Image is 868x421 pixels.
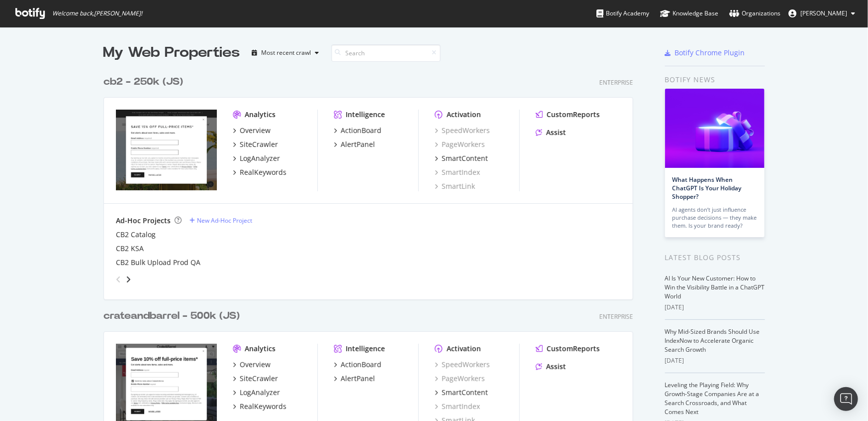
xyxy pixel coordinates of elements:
[536,344,600,354] a: CustomReports
[435,181,475,191] a: SmartLink
[331,44,441,62] input: Search
[665,74,765,85] div: Botify news
[341,126,382,136] div: ActionBoard
[240,126,271,136] div: Overview
[546,128,566,138] div: Assist
[665,48,745,58] a: Botify Chrome Plugin
[240,360,271,370] div: Overview
[536,110,600,120] a: CustomReports
[116,230,156,240] a: CB2 Catalog
[435,388,488,398] a: SmartContent
[334,374,375,384] a: AlertPanel
[341,360,382,370] div: ActionBoard
[665,327,760,354] a: Why Mid-Sized Brands Should Use IndexNow to Accelerate Organic Search Growth
[547,110,600,120] div: CustomReports
[240,388,280,398] div: LogAnalyzer
[240,402,287,412] div: RealKeywords
[233,167,287,177] a: RealKeywords
[675,48,745,58] div: Botify Chrome Plugin
[673,175,742,201] a: What Happens When ChatGPT Is Your Holiday Shopper?
[435,167,480,177] a: SmartIndex
[248,45,323,61] button: Most recent crawl
[599,312,633,321] div: Enterprise
[240,374,278,384] div: SiteCrawler
[346,110,385,120] div: Intelligence
[112,272,125,287] div: angle-left
[834,387,858,411] div: Open Intercom Messenger
[334,140,375,149] a: AlertPanel
[435,153,488,163] a: SmartContent
[233,360,271,370] a: Overview
[233,374,278,384] a: SiteCrawler
[536,128,566,138] a: Assist
[435,360,490,370] a: SpeedWorkers
[116,244,144,254] a: CB2 KSA
[346,344,385,354] div: Intelligence
[341,374,375,384] div: AlertPanel
[729,8,780,18] div: Organizations
[233,140,278,149] a: SiteCrawler
[435,402,480,412] a: SmartIndex
[233,402,287,412] a: RealKeywords
[435,140,485,149] a: PageWorkers
[245,110,276,120] div: Analytics
[233,153,280,163] a: LogAnalyzer
[665,381,760,416] a: Leveling the Playing Field: Why Growth-Stage Companies Are at a Search Crossroads, and What Comes...
[240,140,278,149] div: SiteCrawler
[780,5,863,21] button: [PERSON_NAME]
[233,388,280,398] a: LogAnalyzer
[262,50,311,56] div: Most recent crawl
[233,126,271,136] a: Overview
[447,344,481,354] div: Activation
[665,303,765,312] div: [DATE]
[197,216,252,225] div: New Ad-Hoc Project
[546,362,566,372] div: Assist
[190,216,252,225] a: New Ad-Hoc Project
[245,344,276,354] div: Analytics
[103,75,187,89] a: cb2 - 250k (JS)
[240,167,287,177] div: RealKeywords
[665,252,765,263] div: Latest Blog Posts
[442,153,488,163] div: SmartContent
[103,309,244,323] a: crateandbarrel - 500k (JS)
[665,274,765,300] a: AI Is Your New Customer: How to Win the Visibility Battle in a ChatGPT World
[125,275,132,284] div: angle-right
[660,8,718,18] div: Knowledge Base
[341,140,375,149] div: AlertPanel
[116,216,171,226] div: Ad-Hoc Projects
[103,309,240,323] div: crateandbarrel - 500k (JS)
[547,344,600,354] div: CustomReports
[103,75,183,89] div: cb2 - 250k (JS)
[52,9,142,17] span: Welcome back, [PERSON_NAME] !
[435,374,485,384] a: PageWorkers
[442,388,488,398] div: SmartContent
[665,356,765,365] div: [DATE]
[536,362,566,372] a: Assist
[334,126,382,136] a: ActionBoard
[116,258,200,268] a: CB2 Bulk Upload Prod QA
[673,206,757,230] div: AI agents don’t just influence purchase decisions — they make them. Is your brand ready?
[447,110,481,120] div: Activation
[599,78,633,87] div: Enterprise
[334,360,382,370] a: ActionBoard
[800,9,847,17] span: Blake Oberc
[103,43,240,63] div: My Web Properties
[596,8,649,18] div: Botify Academy
[240,153,280,163] div: LogAnalyzer
[435,126,490,136] a: SpeedWorkers
[665,89,765,168] img: What Happens When ChatGPT Is Your Holiday Shopper?
[116,110,217,190] img: cb2.com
